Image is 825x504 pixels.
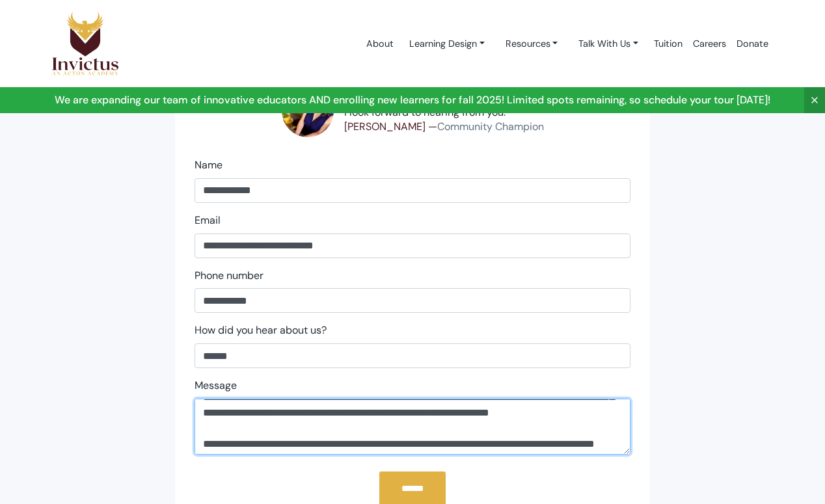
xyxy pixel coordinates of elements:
[437,120,544,133] span: Community Champion
[51,11,119,76] img: Logo
[731,16,774,72] a: Donate
[649,16,688,72] a: Tuition
[361,16,399,72] a: About
[688,16,731,72] a: Careers
[195,323,327,338] label: How did you hear about us?
[495,32,569,56] a: Resources
[195,213,221,228] label: Email
[344,120,544,135] p: [PERSON_NAME] —
[399,32,495,56] a: Learning Design
[195,269,264,284] label: Phone number
[195,158,223,173] label: Name
[568,32,649,56] a: Talk With Us
[195,378,237,393] label: Message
